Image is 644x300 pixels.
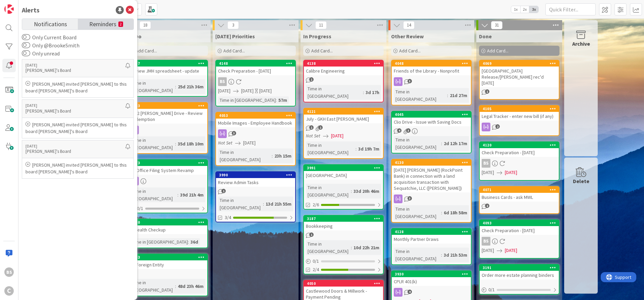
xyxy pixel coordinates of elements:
[216,113,295,119] div: 4053
[448,92,469,99] div: 21d 27m
[259,87,272,94] div: [DATE]
[480,187,559,193] div: 4071
[480,60,559,87] div: 4069[GEOGRAPHIC_DATA] Release/[PERSON_NAME] rec'd [DATE]
[303,215,384,274] a: 3187BookkeepingTime in [GEOGRAPHIC_DATA]:10d 22h 21m0/12/4
[315,21,327,29] span: 11
[479,60,559,100] a: 4069[GEOGRAPHIC_DATA] Release/[PERSON_NAME] rec'd [DATE]
[485,204,489,208] span: 2
[520,6,529,13] span: 2x
[357,145,381,153] div: 3d 19h 7m
[303,108,384,159] a: 4121July - GKH East [PERSON_NAME]Not Set[DATE]Time in [GEOGRAPHIC_DATA]:3d 19h 7m
[276,96,277,104] span: :
[394,205,441,220] div: Time in [GEOGRAPHIC_DATA]
[307,109,383,114] div: 4121
[218,77,227,86] div: BS
[356,145,357,153] span: :
[215,112,296,166] a: 4053Mobile Images - Employee HandbookNot Set[DATE]Time in [GEOGRAPHIC_DATA]:23h 15m
[304,165,383,171] div: 3991
[408,79,412,83] span: 3
[175,283,176,290] span: :
[307,281,383,286] div: 4050
[4,286,14,296] div: C
[442,209,469,216] div: 6d 18h 58m
[304,222,383,230] div: Bookkeeping
[216,119,295,127] div: Mobile Images - Employee Handbook
[304,109,383,123] div: 4121July - GKH East [PERSON_NAME]
[505,169,517,176] span: [DATE]
[364,89,381,96] div: 3d 17h
[482,159,490,168] div: BS
[307,61,383,66] div: 4138
[128,160,207,166] div: 3973
[306,133,320,139] i: Not Set
[176,140,205,147] div: 35d 18h 10m
[483,265,559,270] div: 3191
[136,48,157,54] span: Add Card...
[573,177,589,185] div: Delete
[22,50,30,57] button: Only unread
[351,244,352,251] span: :
[311,48,333,54] span: Add Card...
[392,277,471,286] div: CPLR 401(k)
[306,141,356,156] div: Time in [GEOGRAPHIC_DATA]
[408,196,412,201] span: 3
[272,152,273,160] span: :
[303,33,331,40] span: In Progress
[306,240,351,255] div: Time in [GEOGRAPHIC_DATA]
[505,247,517,254] span: [DATE]
[216,172,295,187] div: 3990Review Admin Tasks
[480,67,559,87] div: [GEOGRAPHIC_DATA] Release/[PERSON_NAME] rec'd [DATE]
[264,200,293,208] div: 13d 21h 55m
[188,238,189,246] span: :
[480,60,559,67] div: 4069
[480,193,559,202] div: Business Cards - ask MWL
[128,103,207,109] div: 3983
[395,112,471,117] div: 4045
[216,113,295,127] div: 4053Mobile Images - Employee Handbook
[495,124,500,129] span: 2
[352,187,381,195] div: 33d 20h 46m
[395,61,471,66] div: 4048
[313,201,319,208] span: 2/6
[22,41,79,49] label: Only @BrookeSmith
[483,106,559,111] div: 4105
[176,283,205,290] div: 48d 23h 46m
[491,21,502,29] span: 31
[392,229,471,235] div: 4128
[318,125,323,130] span: 1
[441,140,442,147] span: :
[397,128,401,133] span: 4
[25,148,125,155] p: [PERSON_NAME]'s Board
[22,49,60,57] label: Only unread
[480,159,559,168] div: BS
[480,106,559,112] div: 4105
[304,60,383,67] div: 4138
[309,77,314,82] span: 1
[395,229,471,234] div: 4128
[392,271,471,286] div: 3930CPLR 401(k)
[307,216,383,221] div: 3187
[480,220,559,226] div: 4093
[218,87,230,94] span: [DATE]
[304,257,383,265] div: 0/1
[480,142,559,157] div: 4120Check Preparation - [DATE]
[304,216,383,230] div: 3187Bookkeeping
[487,48,508,54] span: Add Card...
[263,200,264,208] span: :
[363,89,364,96] span: :
[313,258,319,265] span: 0 / 1
[303,164,384,210] a: 3991[GEOGRAPHIC_DATA]Time in [GEOGRAPHIC_DATA]:33d 20h 46m2/6
[304,109,383,115] div: 4121
[395,160,471,165] div: 4130
[25,68,125,74] p: [PERSON_NAME]'s Board
[394,248,441,262] div: Time in [GEOGRAPHIC_DATA]
[391,33,424,40] span: Other Review
[140,21,151,29] span: 18
[216,60,295,67] div: 4148
[175,83,176,90] span: :
[480,148,559,157] div: Check Preparation - [DATE]
[128,219,207,225] div: 3830
[127,254,208,296] a: 3933TN Foreign EntityTime in [GEOGRAPHIC_DATA]:48d 23h 46m
[130,79,175,94] div: Time in [GEOGRAPHIC_DATA]
[391,111,472,154] a: 4045Clio Drive - Issue with Saving DocsTime in [GEOGRAPHIC_DATA]:2d 12h 17m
